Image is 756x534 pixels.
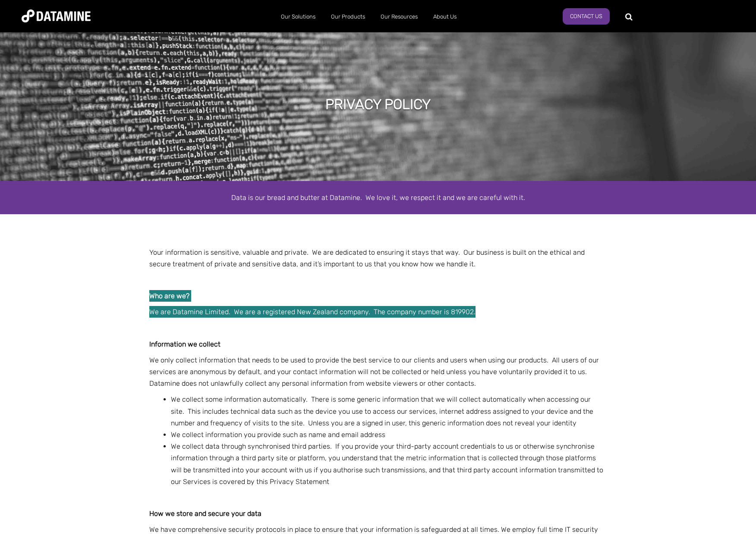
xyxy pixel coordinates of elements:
[231,194,525,202] span: Data is our bread and butter at Datamine. We love it, we respect it and we are careful with it.
[563,8,610,25] a: Contact us
[149,340,220,348] strong: Information we collect
[149,247,607,270] p: Your information is sensitive, valuable and private. We are dedicated to ensuring it stays that w...
[425,6,464,28] a: About Us
[171,429,607,440] li: We collect information you provide such as name and email address
[149,354,607,390] p: We only collect information that needs to be used to provide the best service to our clients and ...
[149,292,189,300] strong: Who are we?
[171,440,607,487] p: We collect data through synchronised third parties. If you provide your third-party account crede...
[273,6,323,28] a: Our Solutions
[149,306,607,318] p: We are Datamine Limited. We are a registered New Zealand company. The company number is 819902.
[373,6,425,28] a: Our Resources
[323,6,373,28] a: Our Products
[171,393,607,429] li: We collect some information automatically. There is some generic information that we will collect...
[22,9,91,22] img: Datamine
[149,509,261,518] strong: How we store and secure your data
[325,95,431,114] h1: PRIVACY POLICY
